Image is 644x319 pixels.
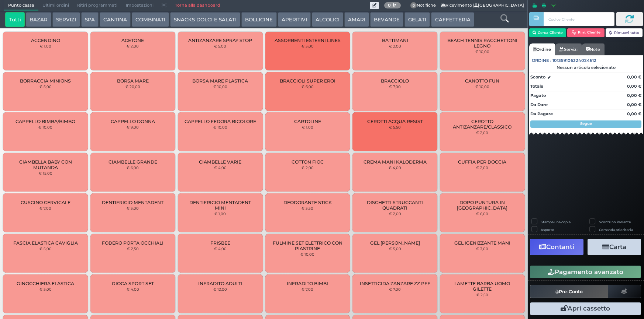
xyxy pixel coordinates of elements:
[302,206,313,210] small: € 3,50
[476,130,488,135] small: € 2,00
[389,125,401,129] small: € 5,50
[127,246,139,251] small: € 2,50
[312,12,343,27] button: ALCOLICI
[389,165,401,170] small: € 4,00
[102,200,163,205] span: DENTIFRICIO MENTADENT
[275,38,341,43] span: ASSORBENTI ESTERNI LINES
[38,0,73,11] span: Ultimi ordini
[476,211,488,216] small: € 6,00
[302,84,314,89] small: € 6,00
[199,159,241,165] span: CIAMBELLE VARIE
[52,12,80,27] button: SERVIZI
[302,165,314,170] small: € 2,00
[627,74,641,80] strong: 0,00 €
[213,125,227,129] small: € 10,00
[627,102,641,107] strong: 0,00 €
[17,281,74,286] span: GINOCCHIERA ELASTICA
[627,93,641,98] strong: 0,00 €
[599,220,631,224] label: Scontrino Parlante
[530,102,548,107] strong: Da Dare
[530,74,545,80] strong: Sconto
[192,78,248,84] span: BORSA MARE PLASTICA
[389,246,401,251] small: € 5,00
[582,43,604,55] a: Note
[127,44,139,48] small: € 2,00
[360,281,430,286] span: INSETTICIDA ZANZARE ZZ PFF
[475,84,489,89] small: € 10,00
[541,220,571,224] label: Stampa una copia
[627,111,641,116] strong: 0,00 €
[109,159,157,165] span: CIAMBELLE GRANDE
[121,38,144,43] span: ACETONE
[184,200,256,211] span: DENTIFRICIO MENTADENT MINI
[13,240,78,246] span: FASCIA ELASTICA CAVIGLIA
[214,44,226,48] small: € 5,00
[278,12,311,27] button: APERITIVI
[410,2,417,9] span: 0
[81,12,99,27] button: SPA
[122,0,158,11] span: Impostazioni
[31,38,60,43] span: ACCENDINO
[532,57,551,64] span: Ordine :
[302,44,314,48] small: € 3,00
[389,287,401,291] small: € 7,00
[188,38,252,43] span: ANTIZANZARE SPRAY STOP
[40,44,51,48] small: € 1,00
[127,287,139,291] small: € 4,00
[529,65,643,70] div: Nessun articolo selezionato
[627,84,641,89] strong: 0,00 €
[16,119,75,124] span: CAPPELLO BIMBA/BIMBO
[476,292,488,297] small: € 2,50
[210,240,230,246] span: FRISBEE
[185,119,256,124] span: CAPPELLO FEDORA BICOLORE
[4,0,38,11] span: Punto cassa
[446,281,519,292] span: LAMETTE BARBA UOMO GILETTE
[530,111,553,116] strong: Da Pagare
[271,240,344,251] span: FULMINE SET ELETTRICO CON PIASTRINE
[241,12,276,27] button: BOLLICINE
[111,119,155,124] span: CAPPELLO DONNA
[552,57,596,64] span: 101359106324024612
[389,44,401,48] small: € 2,00
[465,78,499,84] span: CANOTTO FUN
[529,28,566,37] button: Cerca Cliente
[294,119,321,124] span: CARTOLINE
[287,281,328,286] span: INFRADITO BIMBI
[431,12,474,27] button: CAFFETTERIA
[567,28,605,37] button: Rim. Cliente
[39,171,52,175] small: € 15,00
[475,49,489,54] small: € 10,00
[446,119,519,130] span: CEROTTO ANTIZANZARE/CLASSICO
[458,159,506,165] span: CUFFIA PER DOCCIA
[214,211,226,216] small: € 1,00
[39,206,51,210] small: € 7,00
[367,119,423,124] span: CEROTTI ACQUA RESIST
[359,200,431,211] span: DISCHETTI STRUCCANTI QUADRATI
[100,12,131,27] button: CANTINA
[20,78,71,84] span: BORRACCIA MINIONS
[404,12,430,27] button: GELATI
[127,165,139,170] small: € 6,00
[370,240,420,246] span: GEL [PERSON_NAME]
[26,12,51,27] button: BAZAR
[530,302,641,315] button: Apri cassetto
[389,84,401,89] small: € 7,00
[39,287,52,291] small: € 5,00
[39,246,52,251] small: € 5,00
[302,125,313,129] small: € 1,00
[102,240,163,246] span: FODERO PORTA OCCHIALI
[476,246,488,251] small: € 3,00
[580,121,592,126] strong: Segue
[555,43,582,55] a: Servizi
[382,38,408,43] span: BATTIMANI
[588,239,641,255] button: Carta
[283,200,332,205] span: DEODORANTE STICK
[381,78,409,84] span: BRACCIOLO
[530,84,543,89] strong: Totale
[21,200,70,205] span: CUSCINO CERVICALE
[280,78,335,84] span: BRACCIOLI SUPER EROI
[127,206,139,210] small: € 3,00
[364,159,427,165] span: CREMA MANI KALODERMA
[544,12,614,26] input: Codice Cliente
[476,165,488,170] small: € 2,00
